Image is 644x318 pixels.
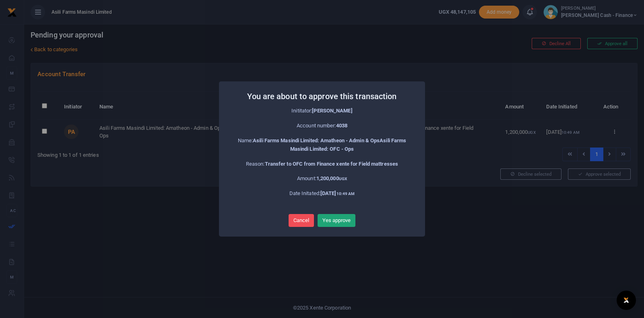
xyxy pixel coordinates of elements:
p: Amount: [237,175,407,183]
strong: [PERSON_NAME] [312,108,352,114]
button: Cancel [289,214,314,227]
strong: 4038 [336,123,347,129]
small: 10:49 AM [336,191,355,196]
p: Account number: [237,122,407,130]
p: Name: [237,137,407,154]
button: Yes approve [318,214,355,227]
small: UGX [339,177,347,181]
p: Date Initated: [237,189,407,198]
strong: [DATE] [320,190,355,196]
p: Reason: [237,160,407,168]
strong: 1,200,000 [316,175,347,181]
div: Open Intercom Messenger [617,291,636,310]
p: Inititator: [237,107,407,115]
strong: Asili Farms Masindi Limited: Amatheon - Admin & OpsAsili Farms Masindi Limited: OFC - Ops [253,137,406,152]
h2: You are about to approve this transaction [247,89,396,104]
strong: Transfer to OFC from Finance xente for Field mattresses [265,161,398,167]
